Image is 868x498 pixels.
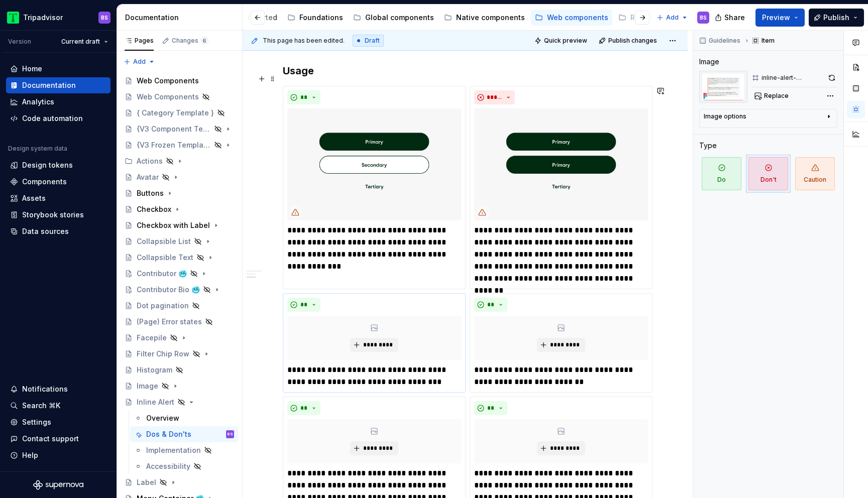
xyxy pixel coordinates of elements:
div: Image [699,57,719,67]
span: Replace [764,92,789,100]
div: (Page) Error states [137,317,202,327]
button: Image options [704,112,833,125]
div: Home [22,64,42,74]
div: inline-alert-contents-don't2 [762,74,824,82]
div: Buttons [137,188,164,198]
div: Collapsible Text [137,253,193,263]
span: 6 [200,37,208,45]
div: Global components [365,13,434,23]
a: Storybook stories [6,207,111,223]
img: 60904414-61fd-41fd-a85a-b706c82aa518.png [474,108,648,220]
a: Components [6,174,111,190]
a: Global components [349,10,438,26]
a: {V3 Frozen Template} [121,137,238,153]
div: Web components [547,13,608,23]
div: Version [8,38,31,46]
div: Web Components [137,76,199,86]
div: Components [22,177,67,187]
div: Overview [146,413,179,423]
span: Current draft [61,38,100,46]
div: Inline Alert [137,397,174,407]
div: Documentation [125,13,238,23]
a: { Category Template } [121,105,238,121]
button: Help [6,447,111,463]
div: {V3 Frozen Template} [137,140,211,150]
div: { Category Template } [137,108,214,118]
button: Publish [809,9,864,27]
a: Settings [6,414,111,430]
a: Foundations [283,10,347,26]
a: Collapsible Text [121,250,238,266]
div: Dot pagination [137,301,189,311]
div: Design system data [8,145,67,153]
button: Quick preview [531,34,592,48]
div: Assets [22,193,46,203]
button: Search ⌘K [6,398,111,414]
a: Supernova Logo [33,480,83,490]
a: Documentation [6,77,111,93]
a: Accessibility [130,458,238,474]
span: Caution [795,157,835,190]
a: Native components [440,10,529,26]
a: Overview [130,410,238,426]
button: Replace [751,89,793,103]
div: Web Components [137,92,199,102]
a: Label [121,474,238,490]
div: Contact support [22,434,79,444]
button: Current draft [57,35,113,49]
a: Data sources [6,223,111,239]
a: {V3 Component Template} [121,121,238,137]
div: Contributor Bio 🥶 [137,285,200,295]
a: Contributor 🥶 [121,266,238,282]
div: Foundations [299,13,343,23]
span: Do [702,157,741,190]
div: Implementation [146,445,201,455]
a: Image [121,378,238,394]
div: Histogram [137,365,172,375]
button: Contact support [6,431,111,447]
a: Assets [6,190,111,206]
div: Type [699,141,717,151]
a: Collapsible List [121,233,238,250]
img: 0ed0e8b8-9446-497d-bad0-376821b19aa5.png [7,12,19,24]
div: Search ⌘K [22,401,60,411]
a: Home [6,61,111,77]
div: Page tree [117,8,519,28]
button: Don't [746,155,791,193]
span: Quick preview [544,37,587,45]
span: Publish [823,13,849,23]
button: Do [699,155,744,193]
div: BS [228,429,233,439]
button: Add [121,55,158,69]
a: Dos & Don'tsBS [130,426,238,442]
button: Add [654,11,691,25]
div: Filter Chip Row [137,349,189,359]
button: Preview [755,9,805,27]
a: Filter Chip Row [121,346,238,362]
span: Add [133,58,146,66]
span: Preview [762,13,790,23]
span: Draft [365,37,380,45]
button: Publish changes [596,34,662,48]
div: Checkbox [137,204,171,214]
div: Dos & Don'ts [146,429,191,439]
span: Guidelines [709,37,740,45]
a: Code automation [6,110,111,127]
div: BS [101,14,108,22]
div: Code automation [22,113,83,123]
div: Tripadvisor [23,13,63,23]
a: Inline Alert [121,394,238,410]
img: a4d826dc-2de6-4c1a-a213-2e5bffd29347.png [699,71,747,103]
div: Analytics [22,97,54,107]
a: Analytics [6,94,111,110]
a: Resources & tools [614,10,709,26]
div: Native components [456,13,525,23]
a: Checkbox with Label [121,217,238,233]
div: BS [700,14,707,22]
button: Caution [793,155,837,193]
a: Checkbox [121,201,238,217]
a: Buttons [121,185,238,201]
div: Image [137,381,158,391]
a: Implementation [130,442,238,458]
a: (Page) Error states [121,314,238,330]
